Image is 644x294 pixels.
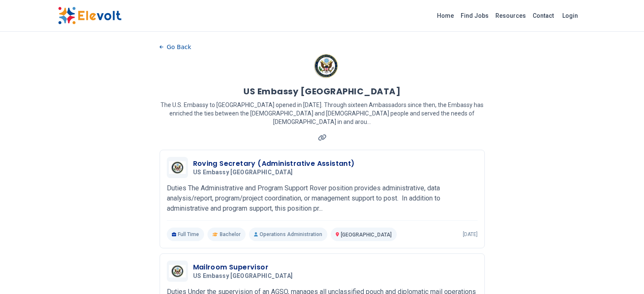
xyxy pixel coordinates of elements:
[249,228,327,241] p: Operations Administration
[167,228,205,241] p: Full Time
[167,183,478,214] p: Duties The Administrative and Program Support Rover position provides administrative, data analys...
[557,7,583,24] a: Login
[463,231,478,238] p: [DATE]
[193,262,296,272] h3: Mailroom Supervisor
[169,161,186,174] img: US Embassy Kenya
[457,9,492,22] a: Find Jobs
[193,272,293,280] span: US Embassy [GEOGRAPHIC_DATA]
[243,85,401,97] h1: US Embassy [GEOGRAPHIC_DATA]
[160,101,485,126] p: The U.S. Embassy to [GEOGRAPHIC_DATA] opened in [DATE]. Through sixteen Ambassadors since then, t...
[169,265,186,278] img: US Embassy Kenya
[167,157,478,241] a: US Embassy KenyaRoving Secretary (Administrative Assistant)US Embassy [GEOGRAPHIC_DATA]Duties The...
[160,41,191,53] button: Go Back
[434,9,457,22] a: Home
[58,7,122,25] img: Elevolt
[529,9,557,22] a: Contact
[193,169,293,176] span: US Embassy [GEOGRAPHIC_DATA]
[310,53,343,79] img: US Embassy Kenya
[492,9,529,22] a: Resources
[341,232,392,238] span: [GEOGRAPHIC_DATA]
[220,231,240,238] span: Bachelor
[193,159,355,169] h3: Roving Secretary (Administrative Assistant)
